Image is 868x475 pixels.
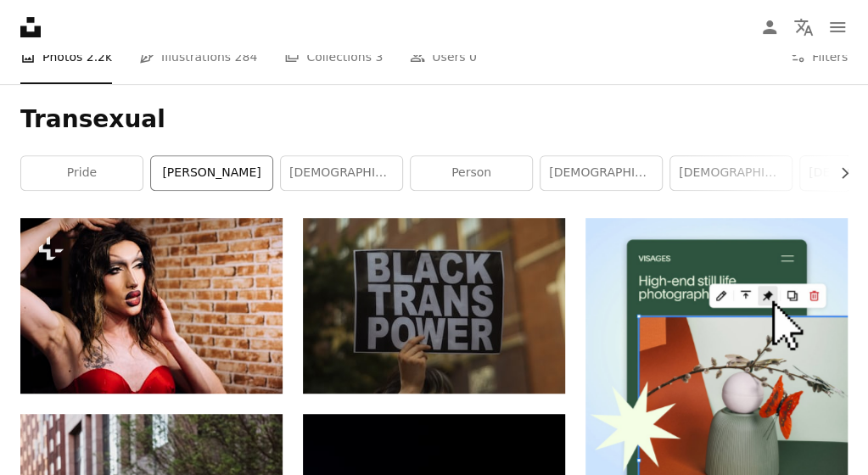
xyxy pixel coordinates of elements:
[303,218,565,393] img: a person holding a sign
[829,156,848,190] button: scroll list to the right
[235,47,258,66] span: 284
[469,47,477,66] span: 0
[139,30,257,84] a: Illustrations 284
[411,156,532,190] a: person
[20,298,283,313] a: a woman in a red bra with a brick wall behind her
[21,156,143,190] a: pride
[20,218,283,393] img: a woman in a red bra with a brick wall behind her
[375,47,383,66] span: 3
[303,298,565,313] a: a person holding a sign
[281,156,402,190] a: [DEMOGRAPHIC_DATA]
[20,17,41,37] a: Home — Unsplash
[790,30,848,84] button: Filters
[787,10,820,44] button: Language
[540,156,662,190] a: [DEMOGRAPHIC_DATA]
[753,10,787,44] a: Log in / Sign up
[284,30,383,84] a: Collections 3
[151,156,272,190] a: [PERSON_NAME]
[670,156,792,190] a: [DEMOGRAPHIC_DATA]
[20,104,848,135] h1: Transexual
[820,10,854,44] button: Menu
[410,30,477,84] a: Users 0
